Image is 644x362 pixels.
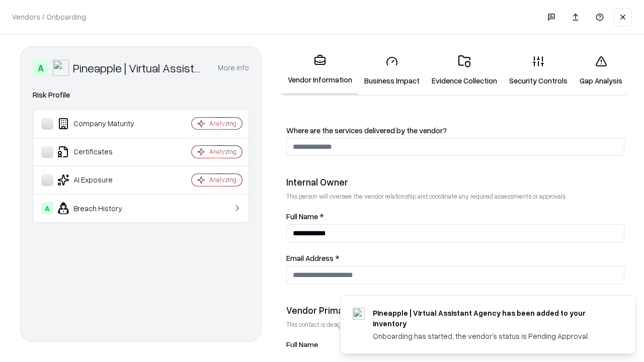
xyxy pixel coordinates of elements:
label: Full Name [286,341,624,348]
a: Evidence Collection [426,47,503,94]
button: More info [218,59,249,77]
p: Vendors / Onboarding [12,12,86,22]
a: Security Controls [503,47,574,94]
p: This contact is designated to receive the assessment request from Shift [286,320,624,329]
label: Email Address * [286,254,624,262]
div: Certificates [41,146,162,158]
a: Gap Analysis [574,47,628,94]
div: A [33,60,49,76]
div: Pineapple | Virtual Assistant Agency has been added to your inventory [373,308,611,329]
div: Pineapple | Virtual Assistant Agency [73,60,206,76]
a: Business Impact [358,47,426,94]
div: A [41,202,53,214]
div: Internal Owner [286,176,624,188]
div: AI Exposure [41,174,162,186]
div: Analyzing [209,147,236,156]
div: Risk Profile [33,89,249,101]
div: Company Maturity [41,118,162,130]
div: Breach History [41,202,162,214]
div: Onboarding has started, the vendor's status is Pending Approval. [373,331,611,341]
a: Vendor Information [282,46,358,95]
div: Vendor Primary Contact [286,304,624,316]
p: This person will oversee the vendor relationship and coordinate any required assessments or appro... [286,192,624,201]
img: trypineapple.com [353,308,365,320]
div: Analyzing [209,175,236,184]
div: Analyzing [209,119,236,128]
label: Where are the services delivered by the vendor? [286,127,624,134]
label: Full Name * [286,213,624,220]
img: Pineapple | Virtual Assistant Agency [53,60,69,76]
